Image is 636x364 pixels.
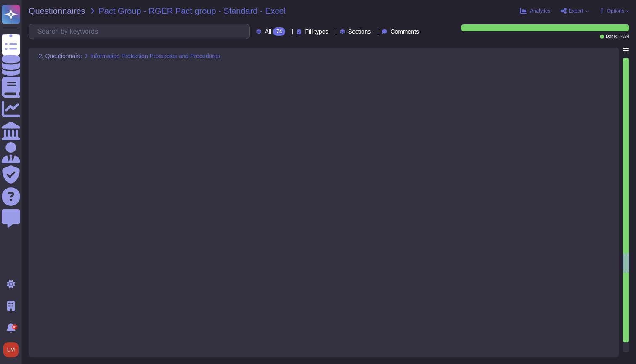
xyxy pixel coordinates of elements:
span: Options [607,8,624,13]
img: user [3,342,19,357]
span: All [265,29,271,35]
span: Sections [348,29,371,35]
span: Pact Group - RGER Pact group - Standard - Excel [99,7,286,15]
span: Comments [390,29,419,35]
input: Search by keywords [33,24,249,39]
span: Done: [606,35,617,39]
div: 74 [273,27,285,36]
span: Export [569,8,583,13]
span: Fill types [305,29,328,35]
span: Analytics [530,8,550,13]
span: Questionnaires [29,7,85,15]
div: 9+ [12,324,17,329]
button: user [2,340,24,359]
button: Analytics [520,8,550,14]
span: 74 / 74 [619,35,629,39]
